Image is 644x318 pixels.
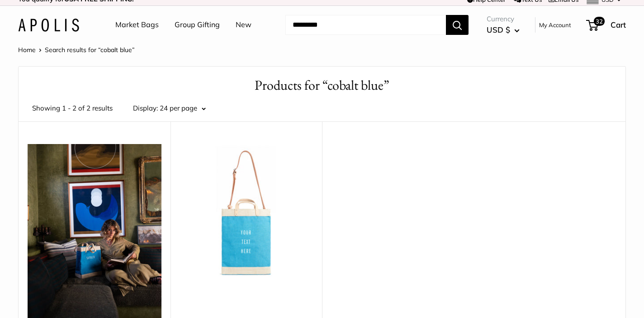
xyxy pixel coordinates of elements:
[45,46,135,54] span: Search results for “cobalt blue”
[18,46,36,54] a: Home
[539,19,571,30] a: My Account
[160,104,197,112] span: 24 per page
[594,17,605,26] span: 32
[587,18,626,32] a: 32 Cart
[32,102,113,115] span: Showing 1 - 2 of 2 results
[285,15,446,35] input: Search...
[180,144,313,278] a: Market Bag in Cobalt StrapMarket Bag in Cobalt Strap
[487,13,520,25] span: Currency
[175,18,220,32] a: Group Gifting
[487,23,520,37] button: USD $
[18,44,135,56] nav: Breadcrumb
[487,25,510,34] span: USD $
[115,18,159,32] a: Market Bags
[236,18,251,32] a: New
[133,102,158,115] label: Display:
[18,19,79,32] img: Apolis
[180,144,313,278] img: Market Bag in Cobalt Strap
[611,20,626,29] span: Cart
[160,102,206,115] button: 24 per page
[446,15,469,35] button: Search
[32,76,612,95] h1: Products for “cobalt blue”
